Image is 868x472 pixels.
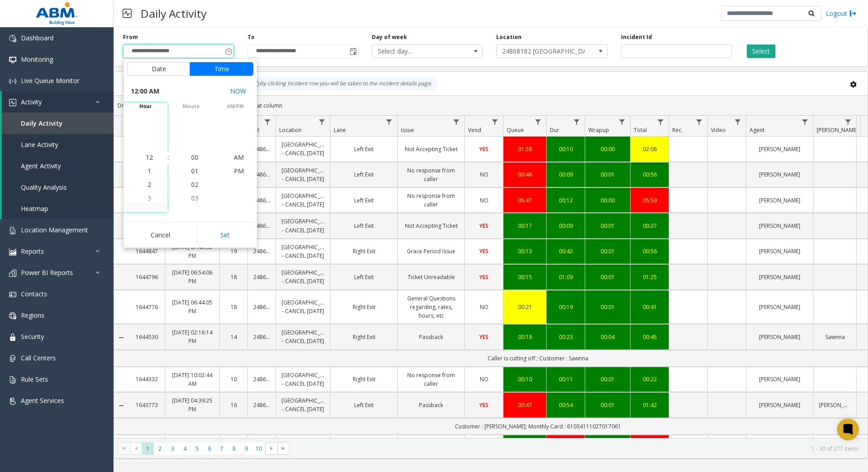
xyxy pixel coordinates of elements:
[479,333,488,341] span: YES
[114,116,868,438] div: Data table
[588,126,609,134] span: Wrapup
[509,375,541,383] a: 00:10
[591,247,625,256] div: 00:01
[403,192,459,209] a: No response from caller
[253,401,270,409] a: 24868182
[552,273,579,281] a: 01:09
[403,247,459,256] a: Grace Period Issue
[9,56,16,64] img: 'icon'
[372,45,460,58] span: Select day...
[470,145,498,153] a: YES
[9,78,16,85] img: 'icon'
[281,298,325,315] a: [GEOGRAPHIC_DATA] - CANCEL [DATE]
[470,375,498,383] a: NO
[336,333,392,341] a: Right Exit
[21,55,53,64] span: Monitoring
[636,375,663,383] a: 00:22
[336,221,392,230] a: Left Exit
[552,221,579,230] div: 00:09
[123,103,168,110] span: hour
[191,194,198,202] span: 03
[509,333,541,341] a: 00:18
[470,273,498,281] a: YES
[334,126,346,134] span: Lane
[225,247,242,256] a: 19
[234,167,244,175] span: PM
[470,221,498,230] a: YES
[752,273,808,281] a: [PERSON_NAME]
[403,221,459,230] a: Not Accepting Ticket
[509,170,541,179] a: 00:46
[228,442,240,455] span: Page 8
[9,355,16,362] img: 'icon'
[225,303,242,311] a: 18
[636,247,663,256] div: 00:56
[225,375,242,383] a: 10
[509,273,541,281] a: 00:15
[636,221,663,230] div: 00:27
[134,303,159,311] a: 1644776
[169,103,213,110] span: minute
[9,248,16,256] img: 'icon'
[154,442,166,455] span: Page 2
[470,303,498,311] a: NO
[142,442,154,455] span: Page 1
[171,243,214,260] a: [DATE] 07:43:52 PM
[509,221,541,230] a: 00:17
[636,196,663,205] a: 05:59
[171,328,214,345] a: [DATE] 02:16:14 PM
[148,194,151,202] span: 3
[552,303,579,311] a: 00:19
[470,401,498,409] a: YES
[179,442,191,455] span: Page 4
[470,333,498,341] a: YES
[21,204,48,213] span: Heatmap
[9,270,16,277] img: 'icon'
[2,91,113,113] a: Activity
[295,445,858,452] kendo-pager-info: 1 - 30 of 277 items
[636,273,663,281] a: 01:25
[225,401,242,409] a: 16
[21,183,67,192] span: Quality Analysis
[148,167,151,175] span: 1
[591,145,625,153] a: 00:00
[9,312,16,320] img: 'icon'
[480,197,488,204] span: NO
[799,116,811,128] a: Agent Filter Menu
[509,247,541,256] div: 00:13
[253,247,270,256] a: 24868182
[636,145,663,153] a: 02:08
[817,126,858,134] span: [PERSON_NAME]
[552,375,579,383] div: 00:11
[507,126,524,134] span: Queue
[711,126,726,134] span: Video
[403,333,459,341] a: Passback
[509,196,541,205] div: 05:47
[552,170,579,179] a: 00:09
[470,196,498,205] a: NO
[372,33,407,41] label: Day of week
[636,401,663,409] a: 01:42
[21,140,58,149] span: Lane Activity
[509,303,541,311] a: 00:21
[21,98,42,106] span: Activity
[253,170,270,179] a: 24868182
[591,303,625,311] div: 00:01
[21,375,48,383] span: Rule Sets
[672,126,683,134] span: Rec.
[752,401,808,409] a: [PERSON_NAME]
[752,145,808,153] a: [PERSON_NAME]
[146,153,153,162] span: 12
[552,145,579,153] a: 00:10
[2,198,113,219] a: Heatmap
[248,77,437,91] div: By clicking Incident row you will be taken to the incident details page.
[2,177,113,198] a: Quality Analysis
[480,375,488,383] span: NO
[21,354,56,362] span: Call Centers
